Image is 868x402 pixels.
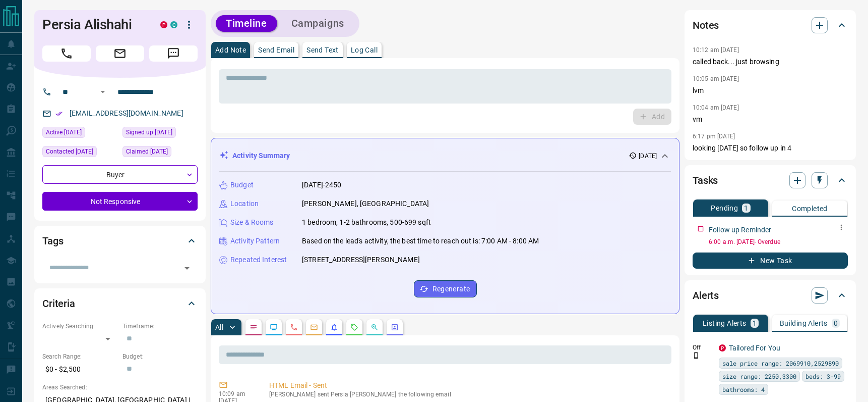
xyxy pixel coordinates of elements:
p: Based on the lead's activity, the best time to reach out is: 7:00 AM - 8:00 AM [302,236,539,246]
p: Size & Rooms [230,217,274,228]
h1: Persia Alishahi [42,17,145,33]
div: condos.ca [170,21,177,28]
div: Sun Jul 10 2022 [122,127,198,141]
button: New Task [693,253,848,269]
span: beds: 3-99 [805,371,841,381]
button: Regenerate [414,280,477,297]
span: Active [DATE] [46,127,82,137]
p: Actively Searching: [42,322,117,331]
p: Timeframe: [122,322,198,331]
svg: Opportunities [370,323,379,331]
p: Pending [711,205,738,212]
p: 1 bedroom, 1-2 bathrooms, 500-699 sqft [302,217,431,228]
div: Sun Aug 17 2025 [42,127,117,141]
p: 10:05 am [DATE] [693,75,739,82]
a: [EMAIL_ADDRESS][DOMAIN_NAME] [70,109,183,117]
svg: Notes [250,323,258,331]
p: [PERSON_NAME], [GEOGRAPHIC_DATA] [302,198,429,209]
div: Not Responsive [42,192,198,211]
p: Building Alerts [780,320,828,327]
p: Follow up Reminder [709,225,771,235]
p: [DATE] [639,152,657,161]
p: Add Note [215,46,246,54]
p: Log Call [351,46,378,54]
svg: Agent Actions [391,323,399,331]
span: bathrooms: 4 [722,384,765,394]
p: [STREET_ADDRESS][PERSON_NAME] [302,255,420,265]
div: Wed Dec 27 2023 [122,146,198,160]
a: Tailored For You [729,344,780,352]
svg: Push Notification Only [693,352,700,359]
span: Signed up [DATE] [126,127,172,137]
p: Budget: [122,352,198,361]
p: Completed [792,205,828,212]
p: Budget [230,180,254,190]
p: $0 - $2,500 [42,361,117,378]
span: Call [42,45,91,62]
svg: Email Verified [55,110,63,117]
h2: Criteria [42,295,75,312]
p: [PERSON_NAME] sent Persia [PERSON_NAME] the following email [269,391,667,398]
button: Open [97,86,109,98]
h2: Tags [42,233,63,249]
p: looking [DATE] so follow up in 4 [693,143,848,154]
div: Activity Summary[DATE] [219,146,671,165]
p: 0 [834,320,838,327]
div: Tasks [693,168,848,192]
p: 1 [744,205,748,212]
p: HTML Email - Sent [269,380,667,391]
p: vm [693,114,848,125]
button: Timeline [216,15,277,32]
span: Message [149,45,198,62]
div: property.ca [719,344,726,351]
p: [DATE]-2450 [302,180,341,190]
button: Open [180,261,194,275]
svg: Listing Alerts [330,323,338,331]
div: Alerts [693,283,848,308]
button: Campaigns [281,15,354,32]
p: Areas Searched: [42,383,198,392]
svg: Emails [310,323,318,331]
span: size range: 2250,3300 [722,371,796,381]
p: lvm [693,85,848,96]
p: Send Text [306,46,339,54]
p: Send Email [258,46,294,54]
p: Off [693,343,713,352]
p: Repeated Interest [230,255,287,265]
div: Buyer [42,165,198,184]
p: called back... just browsing [693,57,848,67]
p: 1 [753,320,757,327]
p: 10:12 am [DATE] [693,46,739,54]
div: Mon Aug 18 2025 [42,146,117,160]
p: Search Range: [42,352,117,361]
div: Tags [42,229,198,253]
h2: Notes [693,17,719,33]
span: Claimed [DATE] [126,146,168,157]
h2: Alerts [693,287,719,304]
p: All [215,324,223,331]
span: Email [96,45,144,62]
p: Activity Pattern [230,236,280,246]
p: 6:00 a.m. [DATE] - Overdue [709,237,848,246]
div: Criteria [42,291,198,316]
svg: Lead Browsing Activity [270,323,278,331]
svg: Requests [350,323,358,331]
p: 10:04 am [DATE] [693,104,739,111]
p: 10:09 am [219,390,254,397]
p: Activity Summary [232,150,290,161]
p: Listing Alerts [703,320,747,327]
div: property.ca [160,21,167,28]
p: Location [230,198,259,209]
svg: Calls [290,323,298,331]
h2: Tasks [693,172,718,188]
span: sale price range: 2069910,2529890 [722,358,839,368]
p: 6:17 pm [DATE] [693,133,735,140]
div: Notes [693,13,848,37]
span: Contacted [DATE] [46,146,93,157]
